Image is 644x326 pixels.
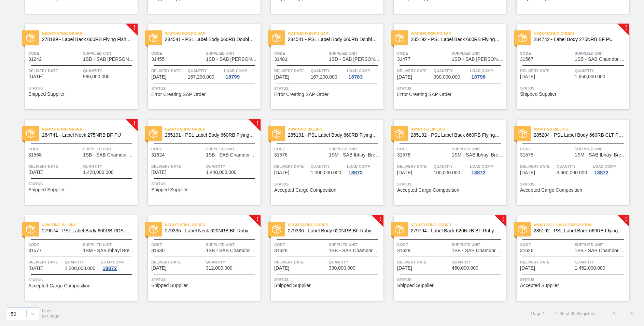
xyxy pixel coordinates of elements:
span: Status [520,85,628,92]
img: status [26,225,35,234]
div: 50 [11,311,16,316]
span: Delivery Date [397,163,432,170]
span: 285191 - PSL Label Body 660RB FlyingFish Lemon PU [288,133,378,138]
img: status [272,129,281,138]
span: Quantity [434,67,468,74]
div: 18799 [224,74,241,80]
span: 1SM - SAB Ibhayi Brewery [452,152,505,158]
span: Quantity [206,259,259,266]
span: Accepted Cargo Composition [520,188,582,193]
span: Quantity [434,163,468,170]
span: 279794 - Label Back 620NRB BF Ruby Apple 1x12 [411,228,501,233]
a: statusAwaiting Billing285204 - PSL Label Body 660RB CLT PU 25Code31575Supplied Unit1SM - SAB Ibha... [506,120,629,205]
span: Quantity [188,67,223,74]
span: Shipped Supplier [151,187,188,192]
span: 31477 [397,57,410,62]
span: Code [397,50,450,57]
span: Accepted Cargo Composition [397,188,459,193]
span: Accepted Supplier [520,283,559,288]
span: Accepted Cargo Composition [274,188,336,193]
span: Delivery Date [28,259,63,266]
span: 284541 - PSL Label Body 660RB Double Malt 23 [165,37,255,42]
span: 31628 [274,248,288,253]
span: 390,000.000 [329,266,355,271]
a: Load Comp.18872 [101,259,136,271]
a: statusAwaiting Billing279074 - PSL Label Body 660RB RDS Dry (Blast)Code31577Supplied Unit1SM - SA... [15,215,138,301]
span: Quantity [65,259,100,266]
span: Supplied Unit [206,50,259,57]
span: 1SB - SAB Chamdor Brewery [575,57,628,62]
span: Quantity [452,259,505,266]
a: !statusNegotiating Order279336 - Label Body 620NRB BF RubyCode31628Supplied Unit1SB - SAB Chamdor... [261,215,383,301]
img: status [149,225,158,234]
span: Code [274,241,327,248]
a: !statusNegotiating Order285191 - PSL Label Body 660RB FlyingFish Lemon PUCode31624Supplied Unit1S... [138,120,261,205]
span: Awaiting Billing [288,126,383,133]
span: Quantity [557,163,591,170]
a: statusWaiting for PO SAP285192 - PSL Label Back 660RB FlyingFish Lemon PUCode31477Supplied Unit1S... [383,24,506,109]
a: !statusNegotiating Order279794 - Label Back 620NRB BF Ruby Apple 1x12Code31629Supplied Unit1SB - ... [383,215,506,301]
span: Code [151,146,204,152]
span: 31629 [397,248,410,253]
span: 284742 - Label Body 275NRB BF PU [534,37,624,42]
span: Delivery Date [151,259,204,266]
span: Awaiting Load Composition [534,221,629,228]
span: Shipped Supplier [151,283,188,288]
span: Delivery Date [274,259,327,266]
span: 285191 - PSL Label Body 660RB FlyingFish Lemon PU [165,133,255,138]
span: Quantity [83,67,136,74]
span: Supplied Unit [452,241,505,248]
span: 279074 - PSL Label Body 660RB RDS Dry (Blast) [42,228,132,233]
span: Load Comp. [101,259,125,266]
span: 285192 - PSL Label Back 660RB FlyingFish Lemon PU [411,37,501,42]
span: Supplied Unit [452,50,505,57]
span: 1SD - SAB Rosslyn Brewery [83,57,136,62]
span: 31242 [28,57,42,62]
span: Quantity [329,259,382,266]
span: 312,000.000 [206,266,233,271]
span: 1SM - SAB Ibhayi Brewery [575,152,628,158]
img: status [26,33,35,42]
div: 18798 [470,74,487,80]
span: Awaiting Billing [411,126,506,133]
span: Page : 1 [531,311,545,316]
span: 285192 - PSL Label Back 660RB FlyingFish Lemon PU [534,228,624,233]
span: 1SB - SAB Chamdor Brewery [452,248,505,253]
div: 18872 [101,266,118,271]
a: Load Comp.18872 [593,163,628,175]
span: Delivery Date [397,67,432,74]
span: Supplied Unit [329,50,382,57]
span: 1SD - SAB Rosslyn Brewery [329,57,382,62]
span: Quantity [83,163,136,170]
span: Negotiating Order [411,221,506,228]
span: 09/12/2025 [151,170,166,175]
span: 1SB - SAB Chamdor Brewery [206,152,259,158]
span: Error Creating SAP Order [274,92,328,97]
span: 278189 - Label Back 660RB Flying Fish Lemon 2020 [42,37,132,42]
span: Status [274,85,382,92]
img: status [518,225,527,234]
a: statusWaiting for PO SAP284541 - PSL Label Body 660RB Double Malt 23Code31481Supplied Unit1SD - S... [261,24,383,109]
span: Supplied Unit [206,146,259,152]
span: Supplied Unit [575,50,628,57]
span: Code [397,146,450,152]
span: 1SD - SAB Rosslyn Brewery [206,57,259,62]
span: Delivery Date [28,163,81,170]
span: Delivery Date [274,163,309,170]
span: Negotiating Order [42,30,138,37]
span: 31575 [520,152,533,158]
img: status [26,129,35,138]
span: 284741 - Label Neck 275NRB BF PU [42,133,132,138]
span: 08/29/2025 [28,74,43,79]
span: Code [151,50,204,57]
span: Negotiating Order [534,30,629,37]
span: 31481 [274,57,288,62]
span: Shipped Supplier [397,283,434,288]
span: 09/12/2025 [520,170,535,175]
img: status [272,33,281,42]
span: 1,452,000.000 [575,266,605,271]
span: Supplied Unit [83,241,136,248]
a: Load Comp.18872 [470,163,505,175]
span: Delivery Date [397,259,450,266]
span: Delivery Date [520,163,555,170]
